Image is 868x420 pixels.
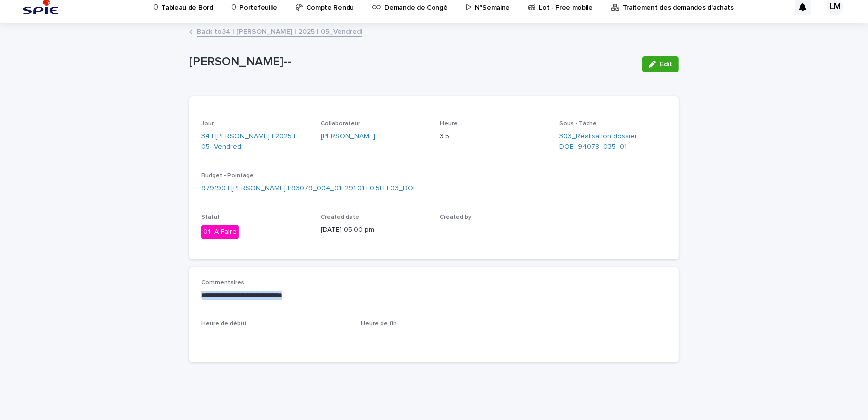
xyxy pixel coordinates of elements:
[440,121,458,127] span: Heure
[440,225,547,235] p: -
[201,225,239,239] div: 01_A Faire
[201,173,254,179] span: Budget - Pointage
[201,280,244,286] span: Commentaires
[642,56,679,72] button: Edit
[201,131,309,152] a: 34 | [PERSON_NAME] | 2025 | 05_Vendredi
[189,55,634,69] p: [PERSON_NAME]--
[660,61,672,68] span: Edit
[440,214,471,220] span: Created by
[201,332,349,342] p: -
[321,225,428,235] p: [DATE] 05:00 pm
[361,332,508,342] p: -
[321,121,360,127] span: Collaborateur
[321,131,375,142] a: [PERSON_NAME]
[440,131,547,142] p: 3.5
[559,121,597,127] span: Sous - Tâche
[201,183,417,194] a: 979190 | [PERSON_NAME] | 93079_004_01| 291.01 | 0.5H | 03_DOE
[559,131,667,152] a: 303_Réalisation dossier DOE_94078_035_01
[201,321,247,327] span: Heure de début
[201,214,220,220] span: Statut
[197,25,362,37] a: Back to34 | [PERSON_NAME] | 2025 | 05_Vendredi
[361,321,397,327] span: Heure de fin
[321,214,359,220] span: Created date
[201,121,214,127] span: Jour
